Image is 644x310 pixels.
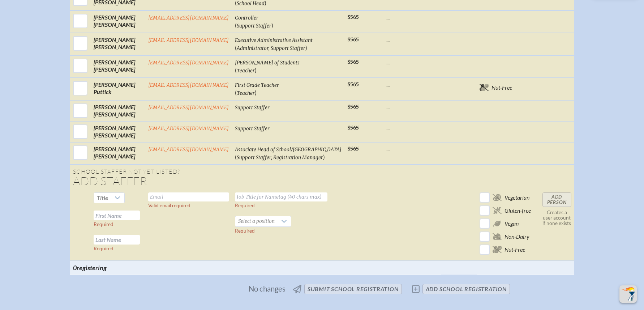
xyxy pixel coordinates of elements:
span: ( [235,89,237,96]
td: [PERSON_NAME] [PERSON_NAME] [91,121,145,142]
span: Teacher [237,90,255,96]
a: [EMAIL_ADDRESS][DOMAIN_NAME] [148,126,229,132]
span: Nut-Free [491,84,512,91]
span: $565 [347,59,359,65]
p: ... [386,124,438,132]
span: Support Staffer [235,105,270,111]
span: Non-Dairy [505,233,529,240]
a: [EMAIL_ADDRESS][DOMAIN_NAME] [148,105,229,111]
p: ... [386,103,438,111]
span: ( [235,44,237,51]
span: Executive Administrative Assistant [235,37,313,43]
span: Vegan [505,220,519,227]
td: [PERSON_NAME] [PERSON_NAME] [91,100,145,121]
span: Title [97,194,108,201]
span: ) [255,67,257,73]
a: [EMAIL_ADDRESS][DOMAIN_NAME] [148,82,229,88]
span: ) [305,44,307,51]
p: ... [386,59,438,66]
p: ... [386,14,438,21]
span: Support Staffer, Registration Manager [237,154,323,161]
p: ... [386,36,438,43]
span: $565 [347,14,359,20]
a: [EMAIL_ADDRESS][DOMAIN_NAME] [148,146,229,153]
label: Required [235,203,255,208]
span: Title [94,193,111,203]
span: $565 [347,146,359,152]
span: [PERSON_NAME] of Students [235,60,300,66]
td: [PERSON_NAME] [PERSON_NAME] [91,55,145,78]
span: $565 [347,37,359,43]
span: ) [323,153,325,160]
span: Associate Head of School/[GEOGRAPHIC_DATA] [235,146,342,153]
span: Vegetarian [505,194,529,201]
td: [PERSON_NAME] Puttick [91,78,145,100]
td: [PERSON_NAME] [PERSON_NAME] [91,10,145,33]
input: Last Name [94,235,140,245]
span: School Head [237,0,265,7]
input: Job Title for Nametag (40 chars max) [235,192,327,201]
a: [EMAIL_ADDRESS][DOMAIN_NAME] [148,15,229,21]
span: $565 [347,81,359,88]
span: Gluten-free [505,207,531,214]
span: ) [255,89,257,96]
span: Support Staffer [235,126,270,132]
span: registering [77,264,107,272]
a: [EMAIL_ADDRESS][DOMAIN_NAME] [148,37,229,43]
span: ) [271,22,273,29]
th: 0 [70,261,145,275]
td: [PERSON_NAME] [PERSON_NAME] [91,33,145,55]
span: ( [235,22,237,29]
span: $565 [347,104,359,110]
label: Required [235,228,255,234]
span: Select a position [235,216,278,226]
button: Scroll Top [619,285,637,303]
span: First Grade Teacher [235,82,279,88]
label: Valid email required [148,203,190,208]
input: First Name [94,211,140,220]
span: No changes [249,285,285,293]
span: Support Staffer [237,23,271,29]
td: [PERSON_NAME] [PERSON_NAME] [91,142,145,165]
a: [EMAIL_ADDRESS][DOMAIN_NAME] [148,60,229,66]
span: ( [235,153,237,160]
input: Email [148,192,229,201]
span: Controller [235,15,258,21]
label: Required [94,246,113,251]
label: Required [94,221,113,227]
span: $565 [347,125,359,131]
span: Administrator, Support Staffer [237,45,305,51]
p: ... [386,145,438,153]
p: ... [386,81,438,88]
span: Nut-Free [505,246,525,253]
img: To the top [621,287,635,301]
p: Creates a user account if none exists [542,210,571,226]
span: Teacher [237,68,255,74]
span: ( [235,67,237,73]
